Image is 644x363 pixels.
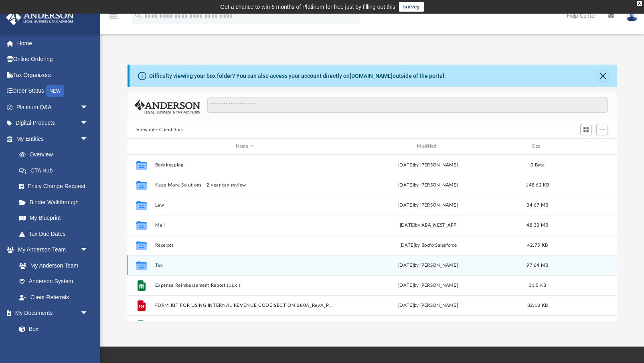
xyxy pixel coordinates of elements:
i: menu [108,11,118,21]
button: Close [597,70,608,81]
button: Viewable-ClientDocs [136,126,184,134]
span: 148.62 KB [526,183,549,187]
div: Difficulty viewing your box folder? You can also access your account directly on outside of the p... [149,72,446,80]
div: grid [128,155,617,321]
div: Get a chance to win 6 months of Platinum for free just by filling out this [220,2,395,12]
div: [DATE] by [PERSON_NAME] [338,201,518,209]
span: 0 Byte [531,162,545,167]
span: arrow_drop_down [80,115,96,132]
span: arrow_drop_down [80,131,96,147]
span: 97.64 MB [527,263,548,267]
a: Client Referrals [11,289,96,305]
div: [DATE] by BoxforSalesforce [338,241,518,249]
span: arrow_drop_down [80,99,96,116]
a: My Anderson Teamarrow_drop_down [6,242,96,258]
div: [DATE] by [PERSON_NAME] [338,161,518,168]
span: 34.67 MB [527,203,548,207]
div: id [557,143,613,150]
a: Overview [11,147,100,163]
button: Keep More Solutions - 2 year tax review [155,183,334,188]
button: Mail [155,223,334,228]
a: My Entitiesarrow_drop_down [6,131,100,147]
a: menu [108,15,118,21]
a: Box [11,321,92,337]
a: survey [399,2,424,12]
a: My Blueprint [11,210,96,226]
a: Entity Change Request [11,178,100,195]
a: Order StatusNEW [6,83,100,99]
a: Binder Walkthrough [11,194,100,210]
div: Modified [338,143,518,150]
button: Switch to Grid View [580,124,592,135]
a: My Documentsarrow_drop_down [6,305,96,321]
a: Tax Due Dates [11,226,100,242]
button: Tax [155,263,334,268]
a: My Anderson Team [11,258,92,274]
div: Name [154,143,334,150]
div: close [637,1,642,6]
a: Online Ordering [6,51,100,67]
div: [DATE] by [PERSON_NAME] [338,181,518,189]
i: search [134,11,143,20]
div: [DATE] by ABA_NEST_APP [338,221,518,229]
a: Home [6,35,100,51]
div: [DATE] by [PERSON_NAME] [338,282,518,289]
div: id [131,143,151,150]
div: [DATE] by [PERSON_NAME] [338,302,518,309]
button: Receipts [155,243,334,248]
span: arrow_drop_down [80,242,96,258]
button: Bookkeeping [155,162,334,168]
span: 48.33 MB [527,223,548,227]
button: Expense Reimbursement Report (1).xls [155,283,334,288]
a: CTA Hub [11,162,100,178]
span: 31.5 KB [529,283,546,287]
span: 82.18 KB [527,303,548,307]
span: 42.75 KB [527,243,548,247]
div: NEW [46,85,64,97]
button: Law [155,203,334,208]
input: Search files and folders [207,97,608,113]
a: Digital Productsarrow_drop_down [6,115,100,131]
img: User Pic [626,10,638,22]
button: Add [596,124,608,135]
a: Tax Organizers [6,67,100,83]
button: FORM KIT FOR USING INTERNAL REVENUE CODE SECTION 280A_RevA_PDF (6) (2).pdf [155,303,334,308]
a: [DOMAIN_NAME] [350,73,393,79]
span: arrow_drop_down [80,305,96,322]
img: Anderson Advisors Platinum Portal [4,10,76,25]
div: [DATE] by [PERSON_NAME] [338,262,518,269]
div: Size [521,143,553,150]
a: Anderson System [11,274,96,290]
a: Platinum Q&Aarrow_drop_down [6,99,100,115]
